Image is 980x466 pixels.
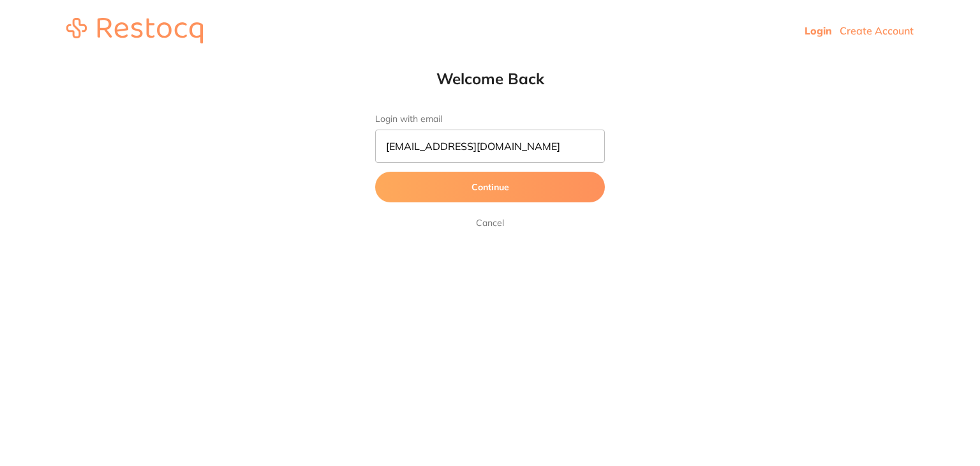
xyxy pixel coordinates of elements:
[375,172,605,202] button: Continue
[473,215,507,230] a: Cancel
[805,24,832,37] a: Login
[350,69,630,88] h1: Welcome Back
[375,114,605,124] label: Login with email
[840,24,914,37] a: Create Account
[66,18,203,43] img: restocq_logo.svg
